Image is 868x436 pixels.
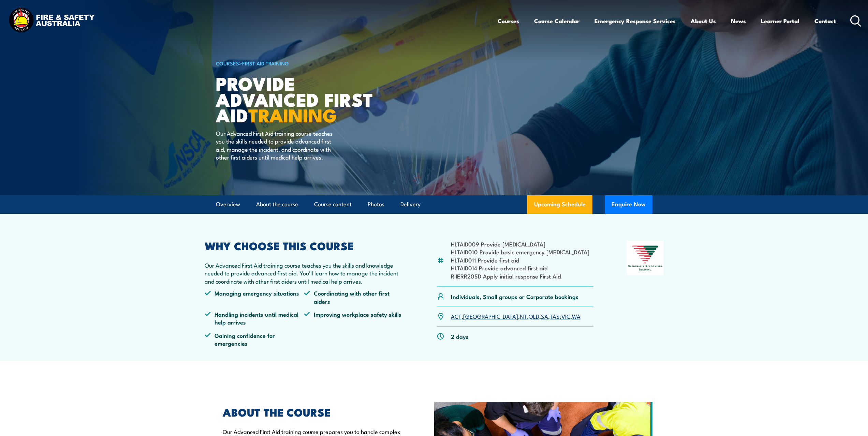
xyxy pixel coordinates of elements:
li: Improving workplace safety skills [304,310,403,326]
li: HLTAID010 Provide basic emergency [MEDICAL_DATA] [451,248,589,256]
a: About Us [691,12,716,30]
h6: > [216,59,384,67]
a: About the course [256,195,298,213]
a: Course Calendar [534,12,579,30]
a: TAS [550,312,560,320]
a: SA [541,312,548,320]
a: Delivery [400,195,421,213]
a: QLD [529,312,539,320]
a: Photos [368,195,384,213]
a: Emergency Response Services [594,12,676,30]
li: Coordinating with other first aiders [304,289,403,305]
li: HLTAID009 Provide [MEDICAL_DATA] [451,240,589,248]
a: Learner Portal [761,12,799,30]
a: Course content [314,195,352,213]
a: VIC [561,312,570,320]
p: 2 days [451,332,469,340]
a: ACT [451,312,461,320]
a: Contact [814,12,836,30]
p: Our Advanced First Aid training course teaches you the skills and knowledge needed to provide adv... [205,261,404,285]
p: Our Advanced First Aid training course teaches you the skills needed to provide advanced first ai... [216,129,340,161]
a: Upcoming Schedule [527,195,592,214]
h2: ABOUT THE COURSE [223,407,403,417]
a: NT [520,312,527,320]
a: News [731,12,746,30]
p: Individuals, Small groups or Corporate bookings [451,292,578,300]
li: Gaining confidence for emergencies [205,331,304,347]
li: HLTAID014 Provide advanced first aid [451,264,589,272]
a: COURSES [216,59,239,67]
a: WA [572,312,580,320]
a: Overview [216,195,240,213]
h1: Provide Advanced First Aid [216,75,384,123]
a: First Aid Training [242,59,289,67]
a: Courses [498,12,519,30]
li: HLTAID011 Provide first aid [451,256,589,264]
a: [GEOGRAPHIC_DATA] [463,312,518,320]
img: Nationally Recognised Training logo. [627,241,664,275]
strong: TRAINING [248,100,337,129]
li: RIIERR205D Apply initial response First Aid [451,272,589,280]
button: Enquire Now [605,195,652,214]
p: , , , , , , , [451,312,580,320]
h2: WHY CHOOSE THIS COURSE [205,241,404,250]
li: Handling incidents until medical help arrives [205,310,304,326]
li: Managing emergency situations [205,289,304,305]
